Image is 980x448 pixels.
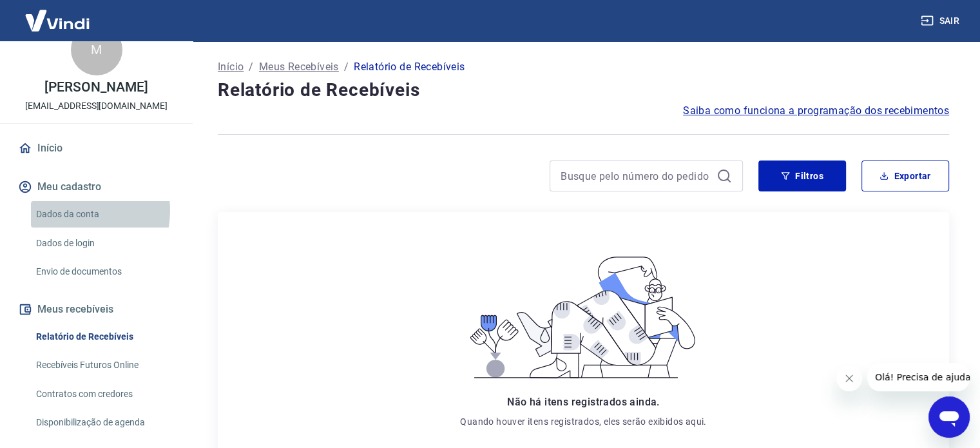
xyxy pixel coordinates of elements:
[460,415,706,428] p: Quando houver itens registrados, eles serão exibidos aqui.
[31,352,177,378] a: Recebíveis Futuros Online
[25,99,168,113] p: [EMAIL_ADDRESS][DOMAIN_NAME]
[31,230,177,257] a: Dados de login
[683,103,949,119] a: Saiba como funciona a programação dos recebimentos
[15,134,177,162] a: Início
[249,59,253,75] p: /
[31,324,177,350] a: Relatório de Recebíveis
[561,166,711,186] input: Busque pelo número do pedido
[758,161,846,191] button: Filtros
[507,396,659,408] span: Não há itens registrados ainda.
[218,59,244,75] a: Início
[861,161,949,191] button: Exportar
[259,59,339,75] a: Meus Recebíveis
[44,81,148,94] p: [PERSON_NAME]
[31,409,177,436] a: Disponibilização de agenda
[354,59,465,75] p: Relatório de Recebíveis
[867,363,970,391] iframe: Mensagem da empresa
[31,381,177,407] a: Contratos com credores
[8,9,108,19] span: Olá! Precisa de ajuda?
[344,59,349,75] p: /
[218,77,949,103] h4: Relatório de Recebíveis
[918,9,965,33] button: Sair
[31,201,177,228] a: Dados da conta
[31,258,177,285] a: Envio de documentos
[928,396,970,438] iframe: Botão para abrir a janela de mensagens
[836,365,862,391] iframe: Fechar mensagem
[15,1,99,40] img: Vindi
[15,295,177,324] button: Meus recebíveis
[71,24,122,75] div: M
[15,173,177,201] button: Meu cadastro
